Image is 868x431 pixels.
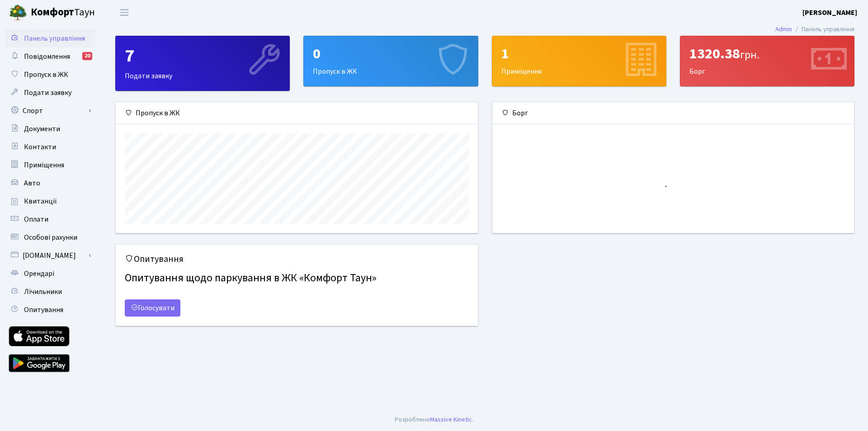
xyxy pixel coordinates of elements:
nav: breadcrumb [762,20,868,39]
a: Голосувати [125,299,180,317]
a: Орендарі [5,265,95,283]
div: . [395,415,473,425]
span: Оплати [24,214,48,224]
button: Переключити навігацію [113,5,136,20]
a: Панель управління [5,29,95,47]
a: Повідомлення20 [5,47,95,66]
a: Пропуск в ЖК [5,66,95,84]
div: 0 [313,45,468,62]
a: Приміщення [5,156,95,174]
a: Лічильники [5,283,95,301]
a: Admin [775,24,792,34]
span: Лічильники [24,287,62,297]
a: 0Пропуск в ЖК [303,36,478,86]
span: Орендарі [24,269,54,279]
div: Борг [680,36,854,86]
span: Авто [24,178,40,188]
span: Квитанції [24,196,57,206]
span: Панель управління [24,33,85,43]
div: Подати заявку [116,36,289,90]
span: Контакти [24,142,56,152]
b: Комфорт [31,5,74,19]
h4: Опитування щодо паркування в ЖК «Комфорт Таун» [125,268,469,289]
span: Приміщення [24,160,64,170]
li: Панель управління [792,24,854,34]
div: 1320.38 [689,45,845,62]
a: Оплати [5,210,95,228]
a: Спорт [5,102,95,120]
span: Повідомлення [24,52,70,62]
div: 1 [501,45,657,62]
a: [PERSON_NAME] [802,7,857,18]
b: [PERSON_NAME] [802,8,857,18]
a: 7Подати заявку [115,36,290,91]
a: Документи [5,120,95,138]
img: logo.png [9,4,27,22]
a: Опитування [5,301,95,319]
span: Особові рахунки [24,232,77,242]
a: 1Приміщення [492,36,666,86]
span: Опитування [24,305,63,315]
span: Пропуск в ЖК [24,70,68,80]
a: Подати заявку [5,84,95,102]
span: Подати заявку [24,88,71,98]
span: Документи [24,124,60,134]
div: 7 [125,45,280,67]
div: Приміщення [492,36,666,86]
span: грн. [740,47,759,63]
div: Пропуск в ЖК [116,102,478,124]
a: [DOMAIN_NAME] [5,246,95,265]
a: Розроблено [395,415,430,424]
a: Контакти [5,138,95,156]
h5: Опитування [125,254,469,265]
span: Таун [31,5,95,20]
a: Квитанції [5,192,95,210]
div: Пропуск в ЖК [304,36,477,86]
div: 20 [82,52,92,60]
a: Особові рахунки [5,228,95,246]
a: Авто [5,174,95,192]
a: Massive Kinetic [430,415,472,424]
div: Борг [492,102,854,124]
